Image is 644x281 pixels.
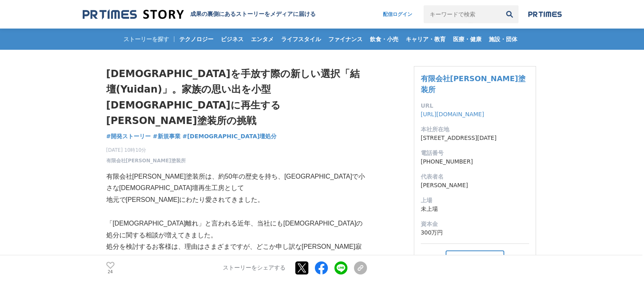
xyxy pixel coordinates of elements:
[402,35,449,43] span: キャリア・教育
[421,111,484,117] a: [URL][DOMAIN_NAME]
[486,29,521,50] a: 施設・団体
[421,196,529,205] dt: 上場
[421,220,529,228] dt: 資本金
[501,5,519,23] button: 検索
[367,29,402,50] a: 飲食・小売
[421,125,529,134] dt: 本社所在地
[421,228,529,237] dd: 300万円
[421,74,525,94] a: 有限会社[PERSON_NAME]塗装所
[106,146,186,154] span: [DATE] 10時10分
[106,133,151,140] span: #開発ストーリー
[367,35,402,43] span: 飲食・小売
[106,194,367,206] p: 地元で[PERSON_NAME]にわたり愛されてきました。
[486,35,521,43] span: 施設・団体
[248,29,277,50] a: エンタメ
[218,35,247,43] span: ビジネス
[153,132,180,141] a: #新規事業
[182,133,277,140] span: #[DEMOGRAPHIC_DATA]壇処分
[421,134,529,142] dd: [STREET_ADDRESS][DATE]
[223,265,286,272] p: ストーリーをシェアする
[106,218,367,241] p: 「[DEMOGRAPHIC_DATA]離れ」と言われる近年、当社にも[DEMOGRAPHIC_DATA]の処分に関する相談が増えてきました。
[83,9,316,20] a: 成果の裏側にあるストーリーをメディアに届ける 成果の裏側にあるストーリーをメディアに届ける
[106,157,186,164] a: 有限会社[PERSON_NAME]塗装所
[218,29,247,50] a: ビジネス
[402,29,449,50] a: キャリア・教育
[106,241,367,276] p: 処分を検討するお客様は、理由はさまざまですが、どこか申し訳な[PERSON_NAME]寂しさを感じている方が多く、手放す理由はさまざまですが、本音では手放したくないという気持ちがあるように感じました。
[421,173,529,181] dt: 代表者名
[182,132,277,141] a: #[DEMOGRAPHIC_DATA]壇処分
[176,29,217,50] a: テクノロジー
[153,133,180,140] span: #新規事業
[106,132,151,141] a: #開発ストーリー
[450,35,485,43] span: 医療・健康
[106,270,114,274] p: 24
[375,5,420,23] a: 配信ログイン
[106,66,367,129] h1: [DEMOGRAPHIC_DATA]を手放す際の新しい選択「結壇(Yuidan)」。家族の思い出を小型[DEMOGRAPHIC_DATA]に再生する[PERSON_NAME]塗装所の挑戦
[190,11,316,18] h2: 成果の裏側にあるストーリーをメディアに届ける
[421,102,529,110] dt: URL
[421,205,529,213] dd: 未上場
[421,181,529,190] dd: [PERSON_NAME]
[446,250,504,266] button: フォロー
[278,29,324,50] a: ライフスタイル
[106,171,367,195] p: 有限会社[PERSON_NAME]塗装所は、約50年の歴史を持ち、[GEOGRAPHIC_DATA]で小さな[DEMOGRAPHIC_DATA]壇再生工房として
[450,29,485,50] a: 医療・健康
[424,5,501,23] input: キーワードで検索
[528,11,562,18] img: prtimes
[278,35,324,43] span: ライフスタイル
[325,35,366,43] span: ファイナンス
[325,29,366,50] a: ファイナンス
[421,149,529,157] dt: 電話番号
[176,35,217,43] span: テクノロジー
[421,157,529,166] dd: [PHONE_NUMBER]
[83,9,184,20] img: 成果の裏側にあるストーリーをメディアに届ける
[248,35,277,43] span: エンタメ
